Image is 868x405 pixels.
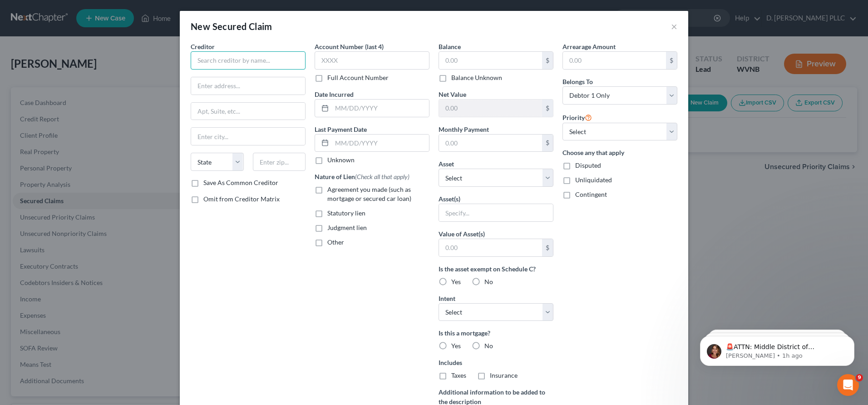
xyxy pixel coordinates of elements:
[562,78,593,85] span: Belongs To
[327,209,365,217] span: Statutory lien
[203,178,278,187] label: Save As Common Creditor
[439,328,553,338] label: Is this a mortgage?
[191,51,306,70] input: Search creditor by name...
[439,90,466,99] label: Net Value
[315,51,429,70] input: XXXX
[856,374,863,381] span: 9
[451,278,461,285] span: Yes
[562,112,592,123] label: Priority
[253,153,306,171] input: Enter zip...
[542,52,553,69] div: $
[575,161,601,169] span: Disputed
[439,194,460,204] label: Asset(s)
[191,20,272,33] div: New Secured Claim
[191,103,305,120] input: Apt, Suite, etc...
[484,342,493,350] span: No
[191,77,305,95] input: Enter address...
[671,21,677,32] button: ×
[575,190,607,198] span: Contingent
[439,229,485,239] label: Value of Asset(s)
[575,176,612,184] span: Unliquidated
[191,128,305,145] input: Enter city...
[542,100,553,117] div: $
[451,371,466,379] span: Taxes
[439,125,489,134] label: Monthly Payment
[837,374,859,396] iframe: Intercom live chat
[439,204,553,221] input: Specify...
[327,224,367,231] span: Judgment lien
[315,125,367,134] label: Last Payment Date
[203,195,280,203] span: Omit from Creditor Matrix
[355,173,409,180] span: (Check all that apply)
[439,52,542,69] input: 0.00
[451,342,461,350] span: Yes
[439,264,553,274] label: Is the asset exempt on Schedule C?
[542,135,553,152] div: $
[439,100,542,117] input: 0.00
[439,160,454,168] span: Asset
[332,135,429,152] input: MM/DD/YYYY
[666,52,677,69] div: $
[332,100,429,117] input: MM/DD/YYYY
[439,294,455,303] label: Intent
[484,278,493,285] span: No
[439,239,542,256] input: 0.00
[327,155,355,165] label: Unknown
[439,135,542,152] input: 0.00
[562,42,616,51] label: Arrearage Amount
[490,371,518,379] span: Insurance
[686,317,868,380] iframe: Intercom notifications message
[439,358,553,367] label: Includes
[562,148,677,157] label: Choose any that apply
[315,90,354,99] label: Date Incurred
[563,52,666,69] input: 0.00
[542,239,553,256] div: $
[439,42,461,51] label: Balance
[327,185,411,202] span: Agreement you made (such as mortgage or secured car loan)
[451,73,502,82] label: Balance Unknown
[327,238,344,246] span: Other
[191,43,215,50] span: Creditor
[315,172,409,181] label: Nature of Lien
[315,42,384,51] label: Account Number (last 4)
[327,73,389,82] label: Full Account Number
